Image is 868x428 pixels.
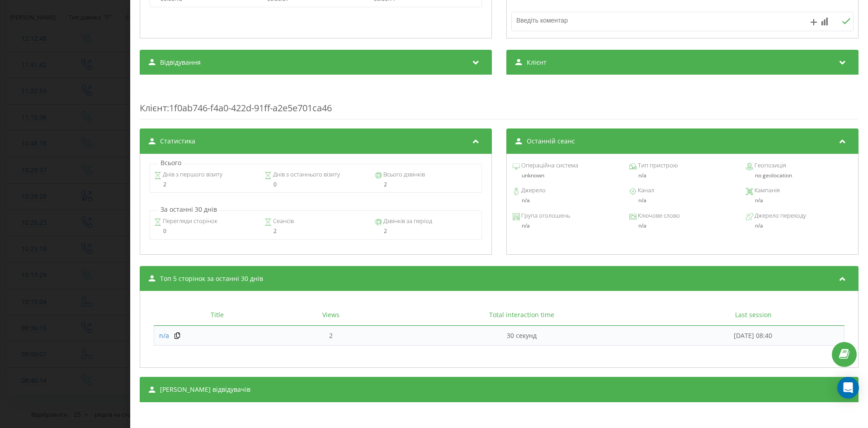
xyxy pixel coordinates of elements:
[382,326,662,346] td: 30 секунд
[746,197,852,204] div: n/a
[513,197,619,204] div: n/a
[158,205,219,214] p: За останні 30 днів
[753,211,806,220] span: Джерело переходу
[161,217,217,226] span: Перегляди сторінок
[375,228,477,234] div: 2
[637,211,680,220] span: Ключове слово
[755,223,852,229] div: n/a
[160,385,250,394] span: [PERSON_NAME] відвідувачів
[272,217,294,226] span: Сеансів
[629,223,736,229] div: n/a
[520,186,546,195] span: Джерело
[382,304,662,326] th: Total interaction time
[520,211,570,220] span: Група оголошень
[160,137,195,146] span: Статистика
[154,181,257,188] div: 2
[527,137,575,146] span: Останній сеанс
[160,274,263,283] span: Топ 5 сторінок за останні 30 днів
[280,304,382,326] th: Views
[637,161,678,170] span: Тип пристрою
[264,181,367,188] div: 0
[637,186,654,195] span: Канал
[161,170,222,179] span: Днів з першого візиту
[753,186,780,195] span: Кампанія
[159,331,169,340] a: n/a
[746,172,852,179] div: no geolocation
[662,326,844,346] td: [DATE] 08:40
[629,197,736,204] div: n/a
[513,223,619,229] div: n/a
[154,304,280,326] th: Title
[140,102,167,114] span: Клієнт
[158,158,184,167] p: Всього
[160,58,201,67] span: Відвідування
[375,181,477,188] div: 2
[382,170,425,179] span: Всього дзвінків
[837,377,859,399] div: Open Intercom Messenger
[527,58,547,67] span: Клієнт
[280,326,382,346] td: 2
[272,170,340,179] span: Днів з останнього візиту
[753,161,786,170] span: Геопозиція
[629,172,736,179] div: n/a
[159,331,169,340] span: n/a
[513,172,619,179] div: unknown
[662,304,844,326] th: Last session
[140,84,859,119] div: : 1f0ab746-f4a0-422d-91ff-a2e5e701ca46
[264,228,367,234] div: 2
[154,228,257,234] div: 0
[520,161,578,170] span: Операційна система
[382,217,432,226] span: Дзвінків за період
